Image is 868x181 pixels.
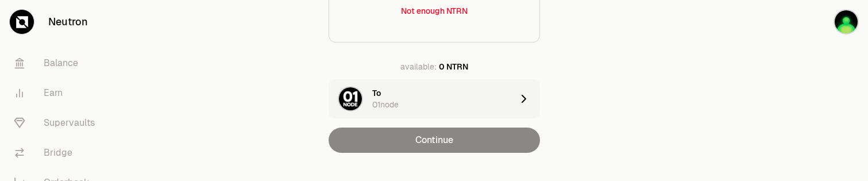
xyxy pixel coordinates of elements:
[400,61,437,72] div: available:
[401,5,468,17] div: Not enough NTRN
[372,99,399,110] div: 01node
[439,61,468,72] div: 0 NTRN
[5,108,124,138] a: Supervaults
[5,78,124,108] a: Earn
[5,138,124,168] a: Bridge
[338,86,363,111] img: 01node Logo
[394,54,475,79] button: available:0 NTRN
[372,87,381,99] div: To
[834,9,859,34] img: test
[329,79,540,118] button: 01node LogoTo01node
[5,48,124,78] a: Balance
